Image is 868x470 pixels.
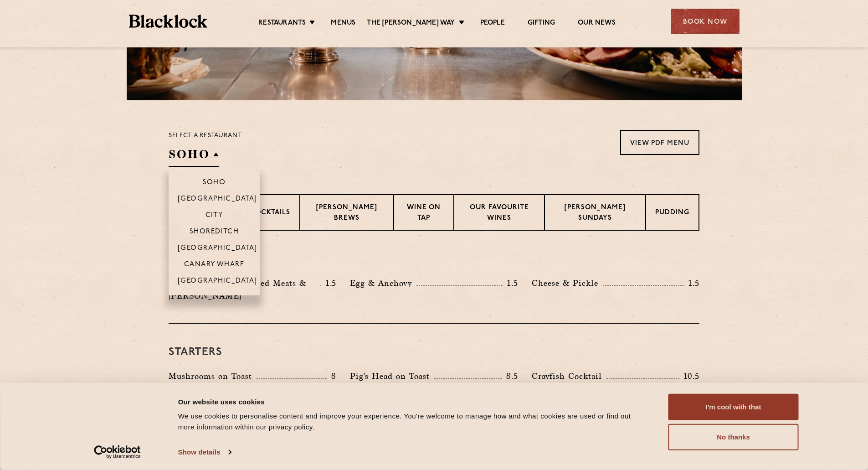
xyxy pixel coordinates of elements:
[77,445,157,459] a: Usercentrics Cookiebot - opens in a new window
[554,203,636,224] p: [PERSON_NAME] Sundays
[668,424,799,450] button: No thanks
[169,146,219,167] h2: SOHO
[528,19,555,29] a: Gifting
[190,228,239,237] p: Shoreditch
[578,19,616,29] a: Our News
[331,19,355,29] a: Menus
[671,9,740,34] div: Book Now
[503,277,518,289] p: 1.5
[679,370,699,382] p: 10.5
[258,19,306,29] a: Restaurants
[480,19,505,29] a: People
[169,130,242,142] p: Select a restaurant
[205,212,223,221] p: City
[178,411,648,433] div: We use cookies to personalise content and improve your experience. You're welcome to manage how a...
[502,370,518,382] p: 8.5
[327,370,336,382] p: 8
[250,208,290,219] p: Cocktails
[129,15,208,28] img: BL_Textured_Logo-footer-cropped.svg
[184,261,244,270] p: Canary Wharf
[532,370,606,382] p: Crayfish Cocktail
[178,195,257,204] p: [GEOGRAPHIC_DATA]
[532,277,603,289] p: Cheese & Pickle
[684,277,699,289] p: 1.5
[403,203,444,224] p: Wine on Tap
[169,253,699,265] h3: Pre Chop Bites
[367,19,455,29] a: The [PERSON_NAME] Way
[178,244,257,253] p: [GEOGRAPHIC_DATA]
[178,277,257,286] p: [GEOGRAPHIC_DATA]
[178,396,648,407] div: Our website uses cookies
[203,179,226,188] p: Soho
[169,346,699,358] h3: Starters
[178,445,231,459] a: Show details
[350,277,416,289] p: Egg & Anchovy
[350,370,434,382] p: Pig's Head on Toast
[321,277,337,289] p: 1.5
[463,203,535,224] p: Our favourite wines
[668,394,799,420] button: I'm cool with that
[655,208,689,219] p: Pudding
[309,203,384,224] p: [PERSON_NAME] Brews
[620,130,699,155] a: View PDF Menu
[169,370,257,382] p: Mushrooms on Toast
